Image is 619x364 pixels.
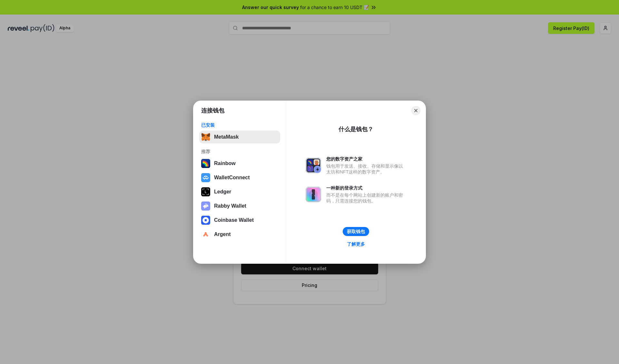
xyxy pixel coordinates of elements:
[199,200,280,212] button: Rabby Wallet
[201,159,210,168] img: svg+xml,%3Csvg%20width%3D%22120%22%20height%3D%22120%22%20viewBox%3D%220%200%20120%20120%22%20fil...
[411,106,420,115] button: Close
[326,163,406,175] div: 钱包用于发送、接收、存储和显示像以太坊和NFT这样的数字资产。
[199,185,280,198] button: Ledger
[201,107,224,114] h1: 连接钱包
[347,241,365,247] div: 了解更多
[201,202,210,211] img: svg+xml,%3Csvg%20xmlns%3D%22http%3A%2F%2Fwww.w3.org%2F2000%2Fsvg%22%20fill%3D%22none%22%20viewBox...
[201,230,210,239] img: svg+xml,%3Csvg%20width%3D%2228%22%20height%3D%2228%22%20viewBox%3D%220%200%2028%2028%22%20fill%3D...
[214,161,236,166] div: Rainbow
[199,214,280,227] button: Coinbase Wallet
[201,216,210,225] img: svg+xml,%3Csvg%20width%3D%2228%22%20height%3D%2228%22%20viewBox%3D%220%200%2028%2028%22%20fill%3D...
[306,158,321,173] img: svg+xml,%3Csvg%20xmlns%3D%22http%3A%2F%2Fwww.w3.org%2F2000%2Fsvg%22%20fill%3D%22none%22%20viewBox...
[326,185,406,191] div: 一种新的登录方式
[347,229,365,234] div: 获取钱包
[214,189,231,195] div: Ledger
[214,231,231,237] div: Argent
[214,203,246,209] div: Rabby Wallet
[343,227,369,236] button: 获取钱包
[214,175,250,181] div: WalletConnect
[339,125,373,133] div: 什么是钱包？
[214,134,239,140] div: MetaMask
[199,157,280,170] button: Rainbow
[343,240,369,248] a: 了解更多
[201,133,210,142] img: svg+xml,%3Csvg%20fill%3D%22none%22%20height%3D%2233%22%20viewBox%3D%220%200%2035%2033%22%20width%...
[214,217,254,223] div: Coinbase Wallet
[199,171,280,184] button: WalletConnect
[199,131,280,143] button: MetaMask
[201,173,210,182] img: svg+xml,%3Csvg%20width%3D%2228%22%20height%3D%2228%22%20viewBox%3D%220%200%2028%2028%22%20fill%3D...
[326,192,406,204] div: 而不是在每个网站上创建新的账户和密码，只需连接您的钱包。
[201,149,278,154] div: 推荐
[201,122,278,128] div: 已安装
[306,187,321,202] img: svg+xml,%3Csvg%20xmlns%3D%22http%3A%2F%2Fwww.w3.org%2F2000%2Fsvg%22%20fill%3D%22none%22%20viewBox...
[326,156,406,162] div: 您的数字资产之家
[199,228,280,241] button: Argent
[201,187,210,196] img: svg+xml,%3Csvg%20xmlns%3D%22http%3A%2F%2Fwww.w3.org%2F2000%2Fsvg%22%20width%3D%2228%22%20height%3...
